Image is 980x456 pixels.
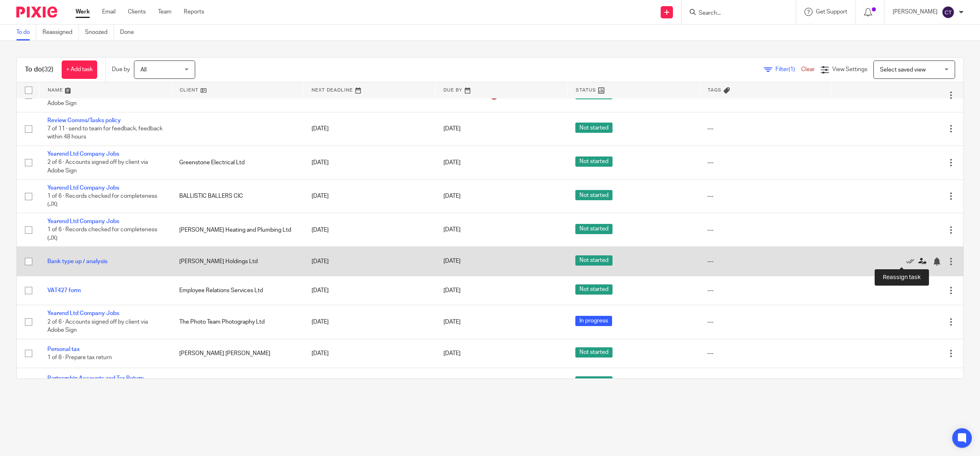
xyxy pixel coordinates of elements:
td: Greenstone Electrical Ltd [171,146,303,179]
a: Reports [184,8,204,16]
span: Not started [575,123,612,133]
span: Not started [575,255,612,266]
td: [DATE] [303,339,435,368]
span: Get Support [816,9,847,15]
span: Filter [775,67,801,72]
td: [PERSON_NAME] [PERSON_NAME] [171,339,303,368]
div: --- [707,257,823,266]
td: The Photo Team Photography Ltd [171,305,303,339]
a: Snoozed [85,25,114,40]
span: [DATE] [443,319,461,325]
span: Select saved view [880,67,926,73]
a: Email [102,8,116,16]
img: svg%3E [942,6,955,19]
a: Bank type up / analysis [47,259,107,264]
span: Not started [575,224,612,234]
span: Not started [575,156,612,167]
span: 2 of 6 · Accounts signed off by client via Adobe Sign [47,160,148,174]
a: Personal tax [47,346,80,352]
p: [PERSON_NAME] [893,8,938,16]
a: Yearend Ltd Company Jobs [47,151,119,157]
span: View Settings [832,67,867,72]
span: [DATE] [443,259,461,264]
a: Yearend Ltd Company Jobs [47,219,119,224]
a: Team [158,8,171,16]
span: [DATE] [443,288,461,293]
td: Employee Relations Services Ltd [171,276,303,305]
a: Clients [128,8,146,16]
td: [PERSON_NAME] Holdings Ltd [171,247,303,276]
div: --- [707,226,823,234]
a: + Add task [62,60,97,79]
span: 1 of 8 · Prepare tax return [47,355,112,360]
a: Work [76,8,90,16]
td: [DATE] [303,247,435,276]
span: In progress [575,316,612,326]
p: Due by [112,65,130,74]
img: Pixie [16,7,57,18]
a: Clear [801,67,815,72]
a: Yearend Ltd Company Jobs [47,311,119,316]
td: [PERSON_NAME] Heating and Plumbing Ltd [171,213,303,247]
span: (32) [42,66,53,73]
div: --- [707,286,823,295]
h1: To do [25,65,53,74]
a: Yearend Ltd Company Jobs [47,185,119,191]
td: [DATE] [303,213,435,247]
span: [DATE] [443,351,461,356]
span: 1 of 6 · Records checked for completeness (JX) [47,227,157,241]
a: Reassigned [42,25,79,40]
div: --- [707,378,823,387]
td: [DATE] [303,368,435,397]
span: 2 of 6 · Accounts signed off by client via Adobe Sign [47,319,148,333]
span: Not started [575,347,612,358]
td: [DATE] [303,179,435,213]
span: [DATE] [443,227,461,233]
td: [DATE] [303,146,435,179]
span: [DATE] [443,160,461,165]
span: 7 of 11 · send to team for feedback, feedback within 48 hours [47,126,163,140]
input: Search [698,10,771,17]
td: [DATE] [303,112,435,145]
span: [DATE] [443,193,461,199]
a: Done [120,25,140,40]
span: [DATE] [443,126,461,132]
a: To do [16,25,36,40]
a: Review Comms/Tasks policy [47,118,121,123]
td: [DATE] [303,276,435,305]
span: Tags [708,88,722,92]
div: --- [707,318,823,326]
div: --- [707,192,823,200]
a: VAT427 form [47,288,81,293]
td: [DATE] [303,305,435,339]
span: Not started [575,376,612,387]
a: Mark as done [906,257,918,265]
td: BALLISTIC BALLERS CIC [171,179,303,213]
a: Partnership Accounts and Tax Return [47,376,144,381]
div: --- [707,159,823,167]
span: 1 of 6 · Records checked for completeness (JX) [47,193,157,208]
span: Not started [575,284,612,295]
div: --- [707,125,823,133]
span: All [140,67,147,73]
div: --- [707,349,823,358]
span: Not started [575,190,612,200]
span: (1) [788,67,795,72]
td: Stonewater House Vegan B & B [171,368,303,397]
